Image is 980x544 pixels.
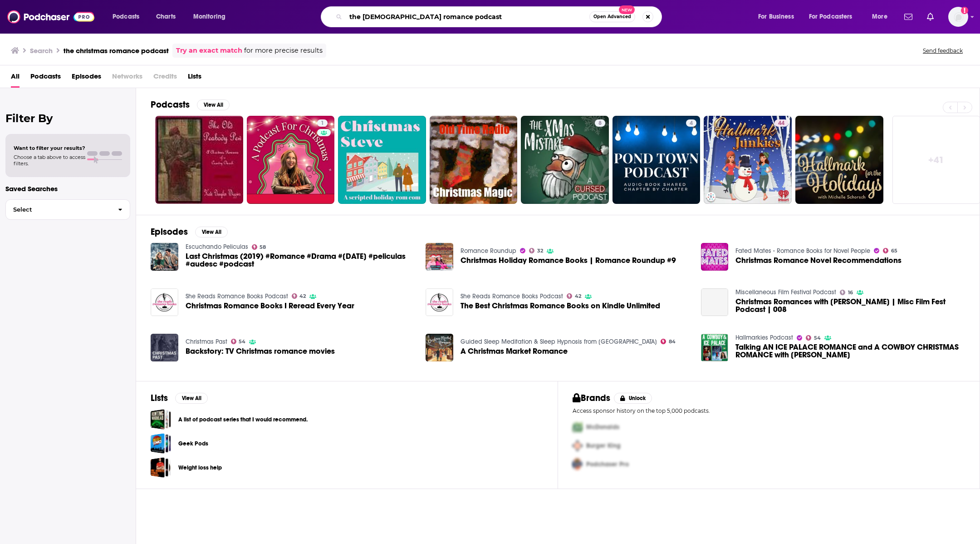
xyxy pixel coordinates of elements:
span: Select [6,207,111,213]
a: Show notifications dropdown [901,9,916,25]
a: 58 [252,244,266,250]
a: A list of podcast series that I would recommend. [178,415,308,425]
span: Credits [153,69,177,88]
a: A list of podcast series that I would recommend. [151,409,171,430]
a: A Christmas Market Romance [461,347,568,355]
span: 54 [814,336,821,340]
img: First Pro Logo [569,418,586,436]
h3: the christmas romance podcast [64,46,169,55]
span: Podcasts [113,10,139,23]
a: Last Christmas (2019) #Romance #Drama #Navidad #peliculas #audesc #podcast [186,252,415,268]
img: Christmas Romance Books I Reread Every Year [151,288,178,316]
a: Christmas Romance Novel Recommendations [735,257,902,264]
a: 1 [247,116,335,204]
a: 8 [521,116,609,204]
button: Select [5,199,130,220]
span: New [619,5,635,14]
span: Lists [188,69,201,88]
span: For Business [758,10,794,23]
a: She Reads Romance Books Podcast [186,292,288,300]
button: View All [197,99,230,110]
h2: Filter By [5,112,130,125]
span: 8 [598,119,602,128]
a: EpisodesView All [151,226,228,237]
span: Podcasts [30,69,61,88]
button: open menu [866,10,899,24]
span: Burger King [586,442,621,450]
span: More [872,10,887,23]
button: View All [195,227,228,237]
h2: Lists [151,392,168,404]
button: Unlock [614,393,652,404]
a: 54 [231,339,246,344]
a: 4 [686,119,696,127]
h2: Podcasts [151,99,190,110]
a: 44 [774,119,788,127]
a: Christmas Romances with Lisa Hepner | Misc Film Fest Podcast | 008 [701,288,729,316]
div: Search podcasts, credits, & more... [329,6,671,27]
a: All [11,69,20,88]
span: Choose a tab above to access filters. [14,154,85,167]
svg: Add a profile image [961,7,968,14]
span: Want to filter your results? [14,145,85,151]
a: Backstory: TV Christmas romance movies [151,334,178,361]
span: Geek Pods [151,433,171,454]
button: Show profile menu [948,7,968,27]
a: Hallmarkies Podcast [735,334,793,341]
span: For Podcasters [809,10,853,23]
button: Send feedback [920,47,965,54]
span: Charts [156,10,176,23]
a: Episodes [72,69,101,88]
span: 42 [299,294,306,298]
span: Logged in as ZoeJethani [948,7,968,27]
span: for more precise results [244,45,323,56]
span: Open Advanced [593,15,631,19]
span: Networks [112,69,142,88]
span: 84 [669,340,676,344]
button: View All [175,393,208,404]
img: Second Pro Logo [569,436,586,455]
img: User Profile [948,7,968,27]
a: Miscellaneous Film Festival Podcast [735,288,836,296]
a: Guided Sleep Meditation & Sleep Hypnosis from Sleep Cove [461,338,657,346]
span: Talking AN ICE PALACE ROMANCE and A COWBOY CHRISTMAS ROMANCE with [PERSON_NAME] [735,343,965,359]
a: PodcastsView All [151,99,230,110]
p: Access sponsor history on the top 5,000 podcasts. [573,407,965,414]
a: 1 [317,119,328,127]
a: Weight loss help [151,457,171,478]
span: 54 [239,340,245,344]
a: 42 [292,293,306,299]
a: Geek Pods [178,439,208,449]
a: Romance Roundup [461,247,516,255]
a: 4 [612,116,701,204]
h3: Search [30,46,53,55]
span: 65 [891,249,897,253]
span: The Best Christmas Romance Books on Kindle Unlimited [461,302,660,310]
a: She Reads Romance Books Podcast [461,292,563,300]
button: Open AdvancedNew [589,11,635,22]
button: open menu [752,10,805,24]
img: A Christmas Market Romance [426,334,453,361]
p: Saved Searches [5,184,130,193]
img: Christmas Holiday Romance Books | Romance Roundup #9 [426,243,453,271]
span: 32 [537,249,543,253]
img: Podchaser - Follow, Share and Rate Podcasts [7,8,94,25]
a: 42 [567,293,581,299]
span: 4 [690,119,693,128]
img: Talking AN ICE PALACE ROMANCE and A COWBOY CHRISTMAS ROMANCE with Natasha Alvar [701,334,729,361]
a: Christmas Holiday Romance Books | Romance Roundup #9 [461,257,676,264]
img: Last Christmas (2019) #Romance #Drama #Navidad #peliculas #audesc #podcast [151,243,178,271]
span: Last Christmas (2019) #Romance #Drama #[DATE] #peliculas #audesc #podcast [186,252,415,268]
a: The Best Christmas Romance Books on Kindle Unlimited [426,288,453,316]
a: Weight loss help [178,463,222,473]
a: Backstory: TV Christmas romance movies [186,347,335,355]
